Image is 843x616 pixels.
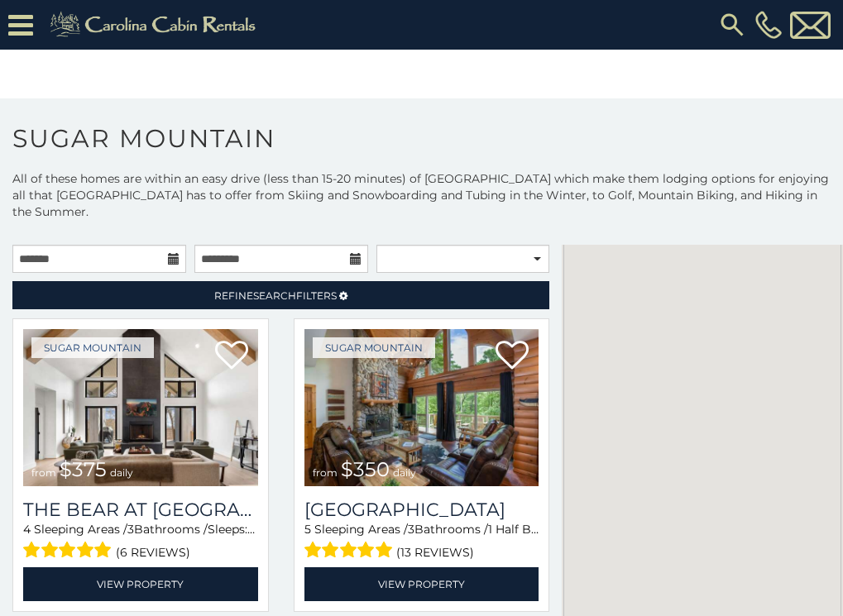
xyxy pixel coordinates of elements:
[23,329,258,486] a: The Bear At Sugar Mountain from $375 daily
[110,466,133,479] span: daily
[12,281,549,309] a: RefineSearchFilters
[23,522,31,537] span: 4
[341,457,390,481] span: $350
[393,466,416,479] span: daily
[304,329,539,486] img: Grouse Moor Lodge
[396,542,474,563] span: (13 reviews)
[304,499,539,521] h3: Grouse Moor Lodge
[127,522,134,537] span: 3
[253,289,296,302] span: Search
[751,11,786,39] a: [PHONE_NUMBER]
[304,567,539,601] a: View Property
[31,466,56,479] span: from
[116,542,190,563] span: (6 reviews)
[31,337,154,358] a: Sugar Mountain
[23,499,258,521] h3: The Bear At Sugar Mountain
[304,329,539,486] a: Grouse Moor Lodge from $350 daily
[408,522,414,537] span: 3
[304,522,311,537] span: 5
[496,339,529,374] a: Add to favorites
[23,521,258,563] div: Sleeping Areas / Bathrooms / Sleeps:
[23,329,258,486] img: The Bear At Sugar Mountain
[313,466,338,479] span: from
[214,289,337,302] span: Refine Filters
[215,339,248,374] a: Add to favorites
[23,499,258,521] a: The Bear At [GEOGRAPHIC_DATA]
[313,337,435,358] a: Sugar Mountain
[304,521,539,563] div: Sleeping Areas / Bathrooms / Sleeps:
[23,567,258,601] a: View Property
[488,522,563,537] span: 1 Half Baths /
[717,10,747,40] img: search-regular.svg
[304,499,539,521] a: [GEOGRAPHIC_DATA]
[41,8,270,41] img: Khaki-logo.png
[60,457,107,481] span: $375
